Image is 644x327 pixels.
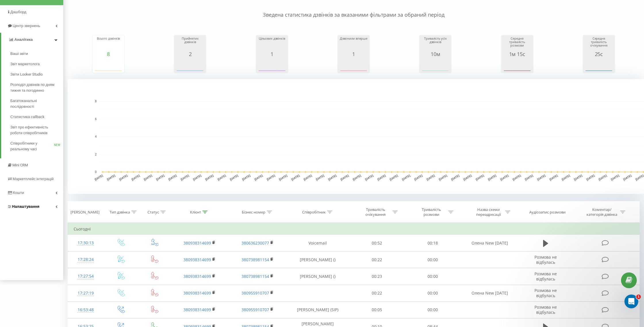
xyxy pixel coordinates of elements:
svg: A chart. [421,57,450,74]
div: 1м 15с [503,51,532,57]
text: [DATE] [229,174,239,181]
text: 6 [95,118,97,121]
div: Клієнт [190,210,201,215]
td: 00:05 [349,301,405,318]
td: 00:00 [405,268,461,285]
text: [DATE] [536,174,546,181]
td: [PERSON_NAME] () [287,251,349,268]
text: [DATE] [266,174,276,181]
td: Олена New [DATE] [461,235,519,251]
a: Звіт маркетолога [10,59,63,69]
div: 17:27:54 [74,271,98,282]
td: 00:18 [405,235,461,251]
div: Цільових дзвінків [258,37,286,51]
div: Коментар/категорія дзвінка [585,207,619,217]
text: [DATE] [487,174,497,181]
td: Сьогодні [68,223,640,235]
div: 2 [176,51,204,57]
div: Співробітник [302,210,326,215]
text: [DATE] [377,174,386,181]
svg: A chart. [339,57,368,74]
span: Співробітники у реальному часі [10,141,54,152]
span: Mini CRM [12,163,28,167]
text: [DATE] [340,174,349,181]
div: 10м [421,51,450,57]
text: [DATE] [426,174,435,181]
div: Тривалість розмови [416,207,447,217]
div: A chart. [258,57,286,74]
text: [DATE] [94,174,103,181]
div: Тривалість усіх дзвінків [421,37,450,51]
text: 8 [95,100,97,103]
text: [DATE] [438,174,448,181]
text: [DATE] [327,174,337,181]
a: Розподіл дзвінків по дням тижня та погодинно [10,80,63,96]
text: [DATE] [131,174,140,181]
div: 25с [584,51,613,57]
div: 17:30:13 [74,237,98,249]
text: [DATE] [156,174,165,181]
span: Розмова не відбулась [534,288,557,298]
text: [DATE] [500,174,509,181]
td: Олена New [DATE] [461,285,519,301]
td: Voicemail [287,235,349,251]
span: Розмова не відбулась [534,271,557,282]
text: 2 [95,153,97,156]
a: 380938314699 [183,290,211,296]
text: [DATE] [205,174,214,181]
span: Багатоканальні послідовності [10,98,60,109]
svg: A chart. [94,57,123,74]
div: Середня тривалість розмови [503,37,532,51]
text: [DATE] [561,174,571,181]
text: [DATE] [586,174,595,181]
text: [DATE] [549,174,558,181]
div: Всього дзвінків [94,37,123,51]
a: 380955910707 [241,290,269,296]
div: Аудіозапис розмови [529,210,566,215]
text: [DATE] [463,174,472,181]
iframe: Intercom live chat [624,295,638,308]
td: 00:00 [405,251,461,268]
a: 380938314699 [183,307,211,312]
text: [DATE] [623,174,632,181]
text: 0 [95,170,97,174]
text: [DATE] [119,174,128,181]
span: Кошти [13,191,24,195]
a: Співробітники у реальному часіNEW [10,138,63,154]
div: Середня тривалість очікування [584,37,613,51]
text: [DATE] [291,174,300,181]
td: 00:22 [349,285,405,301]
div: [PERSON_NAME] [70,210,99,215]
a: 380738981154 [241,257,269,262]
text: [DATE] [192,174,202,181]
text: [DATE] [352,174,362,181]
a: Звіт про ефективність роботи співробітників [10,122,63,138]
text: 4 [95,135,97,138]
text: [DATE] [574,174,583,181]
div: Тип дзвінка [110,210,130,215]
text: [DATE] [524,174,534,181]
svg: A chart. [176,57,204,74]
span: Ваші звіти [10,51,28,57]
svg: A chart. [503,57,532,74]
text: [DATE] [401,174,411,181]
span: Центр звернень [13,24,40,28]
text: [DATE] [451,174,460,181]
a: 380955910707 [241,307,269,312]
text: [DATE] [598,174,607,181]
td: 00:52 [349,235,405,251]
span: Дашборд [10,10,26,14]
span: Розмова не відбулась [534,304,557,315]
text: [DATE] [414,174,423,181]
div: 17:27:19 [74,288,98,299]
text: [DATE] [254,174,263,181]
td: 00:23 [349,268,405,285]
td: [PERSON_NAME] () [287,268,349,285]
text: [DATE] [389,174,398,181]
div: 1 [258,51,286,57]
span: Маркетплейс інтеграцій [13,177,54,181]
